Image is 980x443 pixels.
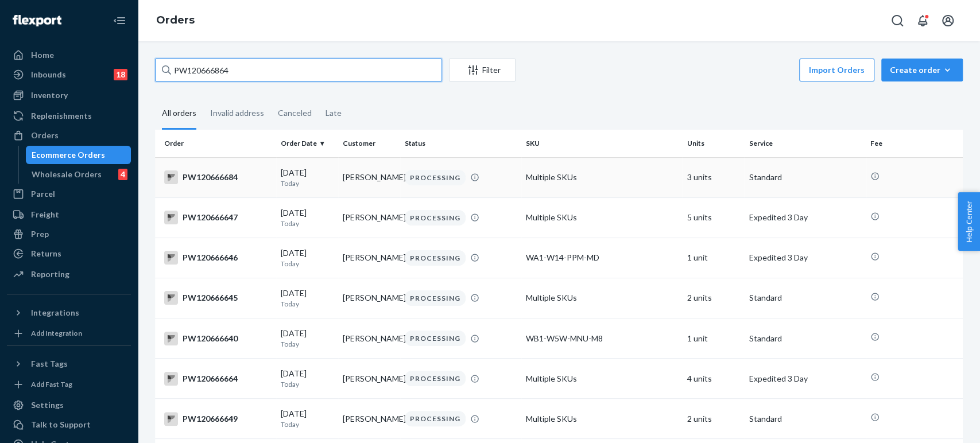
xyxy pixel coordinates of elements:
[890,64,954,76] div: Create order
[749,333,861,344] p: Standard
[281,379,334,389] p: Today
[749,373,861,384] p: Expedited 3 Day
[31,209,59,220] div: Freight
[881,59,963,81] button: Create order
[911,9,934,32] button: Open notifications
[210,98,264,128] div: Invalid address
[31,269,69,280] div: Reporting
[526,252,678,263] div: WA1-W14-PPM-MD
[405,170,466,185] div: PROCESSING
[164,291,272,305] div: PW120666645
[338,278,400,318] td: [PERSON_NAME]
[936,9,959,32] button: Open account menu
[281,328,334,349] div: [DATE]
[7,327,131,340] a: Add Integration
[449,59,516,81] button: Filter
[32,169,102,180] div: Wholesale Orders
[31,228,49,240] div: Prep
[521,278,683,318] td: Multiple SKUs
[7,65,131,84] a: Inbounds18
[164,412,272,426] div: PW120666649
[31,130,59,141] div: Orders
[526,333,678,344] div: WB1-W5W-MNU-M8
[683,318,745,359] td: 1 unit
[405,371,466,386] div: PROCESSING
[7,86,131,104] a: Inventory
[886,9,909,32] button: Open Search Box
[749,413,861,425] p: Standard
[7,46,131,64] a: Home
[7,244,131,263] a: Returns
[338,197,400,238] td: [PERSON_NAME]
[338,399,400,439] td: [PERSON_NAME]
[799,59,874,81] button: Import Orders
[281,259,334,269] p: Today
[118,169,127,180] div: 4
[338,157,400,197] td: [PERSON_NAME]
[405,331,466,346] div: PROCESSING
[281,287,334,309] div: [DATE]
[7,126,131,145] a: Orders
[281,167,334,188] div: [DATE]
[683,359,745,399] td: 4 units
[164,372,272,386] div: PW120666664
[7,185,131,203] a: Parcel
[26,146,131,164] a: Ecommerce Orders
[114,69,127,80] div: 18
[281,419,334,429] p: Today
[281,339,334,349] p: Today
[31,307,79,318] div: Integrations
[281,247,334,269] div: [DATE]
[521,130,683,157] th: SKU
[521,359,683,399] td: Multiple SKUs
[7,355,131,373] button: Fast Tags
[338,359,400,399] td: [PERSON_NAME]
[31,358,68,370] div: Fast Tags
[7,304,131,322] button: Integrations
[326,98,342,128] div: Late
[108,9,131,32] button: Close Navigation
[31,248,61,259] div: Returns
[749,292,861,304] p: Standard
[31,90,68,101] div: Inventory
[147,4,204,37] ol: breadcrumbs
[276,130,338,157] th: Order Date
[164,251,272,265] div: PW120666646
[749,172,861,183] p: Standard
[683,197,745,238] td: 5 units
[32,149,105,161] div: Ecommerce Orders
[7,415,131,434] a: Talk to Support
[338,238,400,278] td: [PERSON_NAME]
[405,250,466,266] div: PROCESSING
[281,219,334,228] p: Today
[866,130,963,157] th: Fee
[31,328,82,338] div: Add Integration
[31,379,72,389] div: Add Fast Tag
[683,157,745,197] td: 3 units
[7,107,131,125] a: Replenishments
[521,157,683,197] td: Multiple SKUs
[31,419,91,430] div: Talk to Support
[749,252,861,263] p: Expedited 3 Day
[521,399,683,439] td: Multiple SKUs
[745,130,866,157] th: Service
[343,138,396,148] div: Customer
[31,188,55,200] div: Parcel
[164,332,272,345] div: PW120666640
[156,14,195,26] a: Orders
[683,399,745,439] td: 2 units
[7,378,131,391] a: Add Fast Tag
[958,192,980,251] button: Help Center
[31,110,92,122] div: Replenishments
[31,49,54,61] div: Home
[400,130,521,157] th: Status
[281,408,334,429] div: [DATE]
[31,399,64,411] div: Settings
[281,368,334,389] div: [DATE]
[338,318,400,359] td: [PERSON_NAME]
[521,197,683,238] td: Multiple SKUs
[155,130,276,157] th: Order
[281,299,334,309] p: Today
[164,211,272,224] div: PW120666647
